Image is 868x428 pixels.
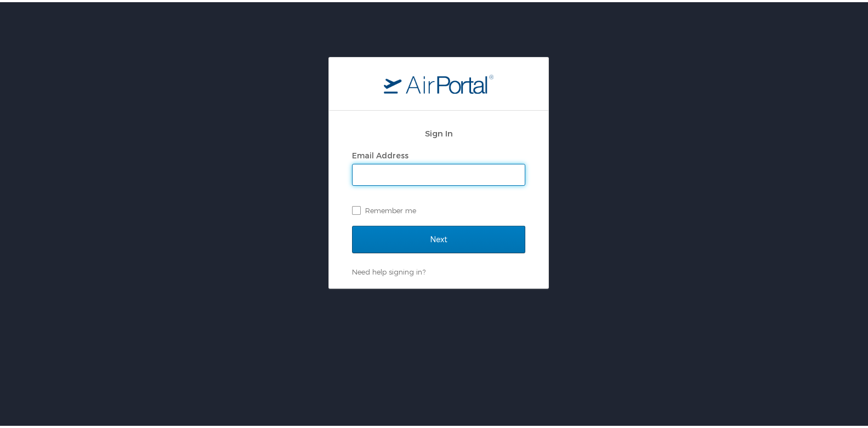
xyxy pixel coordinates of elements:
[352,224,525,251] input: Next
[352,200,525,216] label: Remember me
[352,149,409,158] label: Email Address
[352,125,525,138] h2: Sign In
[384,72,493,92] img: logo
[352,265,426,274] a: Need help signing in?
